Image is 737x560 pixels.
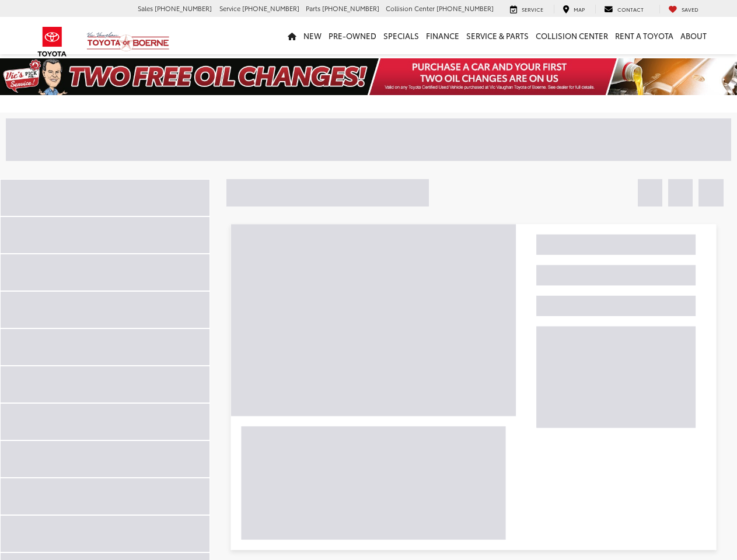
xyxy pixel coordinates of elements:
[300,17,325,54] a: New
[422,17,463,54] a: Finance
[595,5,652,14] a: Contact
[682,5,698,13] span: Saved
[219,3,240,13] span: Service
[306,3,320,13] span: Parts
[612,17,677,54] a: Rent a Toyota
[554,5,593,14] a: Map
[574,5,585,13] span: Map
[242,3,299,13] span: [PHONE_NUMBER]
[284,17,300,54] a: Home
[617,5,644,13] span: Contact
[322,3,379,13] span: [PHONE_NUMBER]
[436,3,494,13] span: [PHONE_NUMBER]
[659,5,707,14] a: My Saved Vehicles
[30,23,74,61] img: Toyota
[325,17,380,54] a: Pre-Owned
[677,17,710,54] a: About
[380,17,422,54] a: Specials
[532,17,612,54] a: Collision Center
[463,17,532,54] a: Service & Parts: Opens in a new tab
[138,3,153,13] span: Sales
[155,3,212,13] span: [PHONE_NUMBER]
[522,5,543,13] span: Service
[386,3,435,13] span: Collision Center
[86,32,170,52] img: Vic Vaughan Toyota of Boerne
[501,5,552,14] a: Service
